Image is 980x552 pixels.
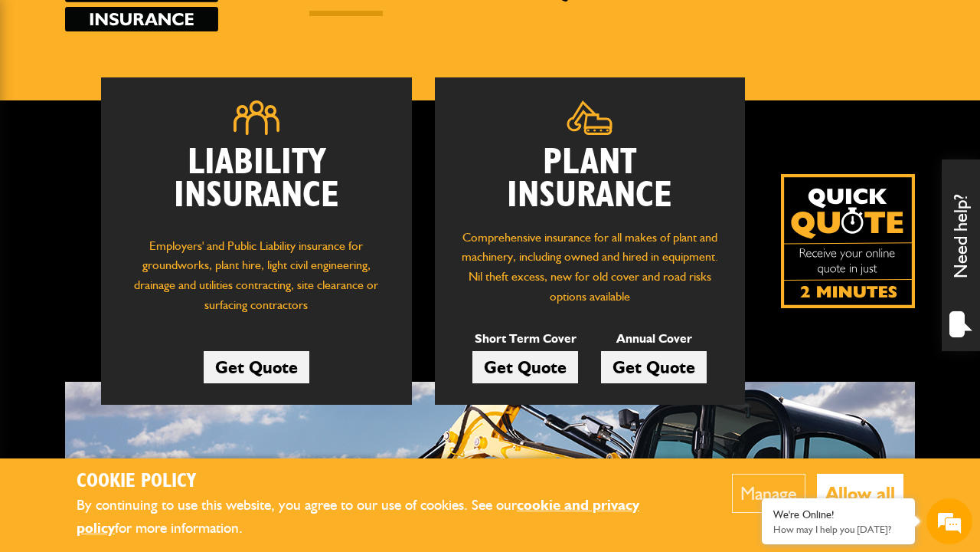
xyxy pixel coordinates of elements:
button: Manage [732,474,805,513]
h2: Plant Insurance [458,146,723,212]
p: How may I help you today? [773,524,903,535]
p: Employers' and Public Liability insurance for groundworks, plant hire, light civil engineering, d... [124,236,389,323]
img: Quick Quote [781,174,915,308]
h2: Liability Insurance [124,146,389,221]
a: Get Quote [472,351,578,383]
p: Comprehensive insurance for all makes of plant and machinery, including owned and hired in equipm... [458,228,723,306]
h2: Cookie Policy [77,470,685,494]
p: By continuing to use this website, you agree to our use of cookies. See our for more information. [77,494,685,540]
p: Annual Cover [601,329,707,349]
a: Get your insurance quote isn just 2-minutes [781,174,915,308]
div: We're Online! [773,508,903,521]
button: Allow all [817,474,903,513]
div: Need help? [942,159,980,351]
a: Get Quote [601,351,707,383]
p: Short Term Cover [472,329,578,349]
a: Get Quote [204,351,309,383]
